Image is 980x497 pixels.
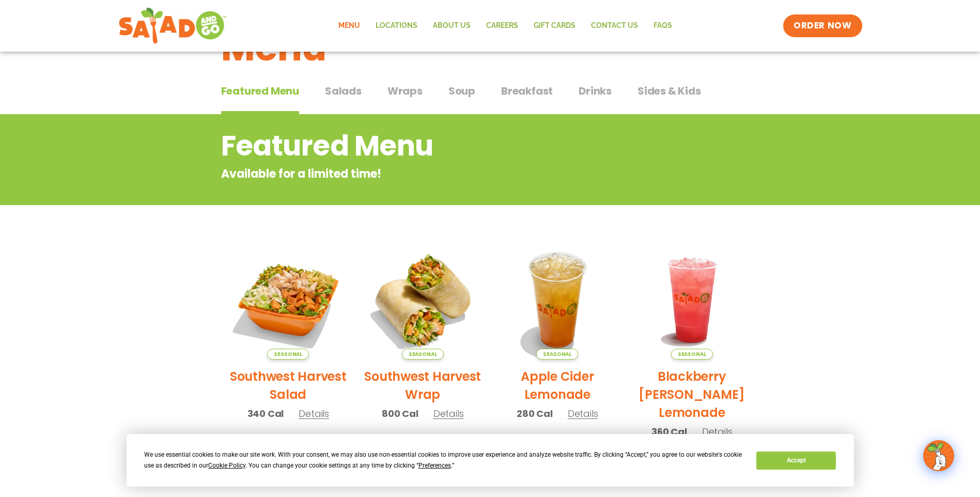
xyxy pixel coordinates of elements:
span: Seasonal [267,349,309,360]
span: 800 Cal [382,407,418,421]
img: Product photo for Blackberry Bramble Lemonade [632,240,752,360]
a: About Us [425,14,478,38]
span: Drinks [579,83,612,99]
img: Product photo for Southwest Harvest Salad [229,240,348,360]
a: FAQs [646,14,680,38]
h2: Apple Cider Lemonade [498,367,617,403]
a: Locations [368,14,425,38]
span: Breakfast [501,83,553,99]
span: Featured Menu [221,83,299,99]
h2: Blackberry [PERSON_NAME] Lemonade [632,367,752,422]
div: Tabbed content [221,80,759,115]
span: Details [299,407,329,420]
a: ORDER NOW [783,14,862,37]
a: Careers [478,14,526,38]
span: Details [568,407,598,420]
a: Menu [331,14,368,38]
span: Seasonal [536,349,578,360]
h2: Southwest Harvest Wrap [363,367,483,403]
span: Seasonal [402,349,444,360]
span: Details [702,425,733,438]
p: Available for a limited time! [221,165,676,182]
span: 360 Cal [651,425,687,439]
span: Details [433,407,464,420]
span: Wraps [387,83,423,99]
div: Cookie Consent Prompt [127,434,854,487]
nav: Menu [331,14,680,38]
span: Cookie Policy [208,462,245,469]
span: Seasonal [671,349,713,360]
button: Accept [756,452,836,470]
h2: Southwest Harvest Salad [229,367,348,403]
h2: Featured Menu [221,125,676,167]
span: 340 Cal [247,407,284,421]
img: Product photo for Southwest Harvest Wrap [363,240,483,360]
img: Product photo for Apple Cider Lemonade [498,240,617,360]
span: ORDER NOW [794,20,851,32]
span: Sides & Kids [637,83,701,99]
span: Salads [325,83,362,99]
a: GIFT CARDS [526,14,583,38]
div: We use essential cookies to make our site work. With your consent, we may also use non-essential ... [144,449,744,471]
img: wpChatIcon [924,441,953,470]
span: 280 Cal [517,407,553,421]
span: Preferences [418,462,451,469]
a: Contact Us [583,14,646,38]
span: Soup [448,83,475,99]
img: new-SAG-logo-768×292 [118,5,227,46]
